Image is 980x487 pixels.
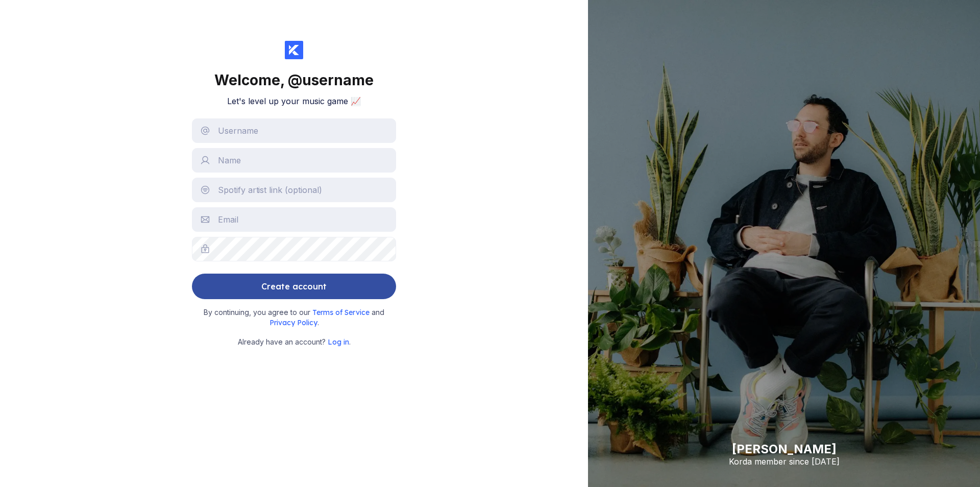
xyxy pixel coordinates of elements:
div: [PERSON_NAME] [729,442,840,456]
small: Already have an account? . [238,336,351,348]
h2: Let's level up your music game 📈 [227,96,361,106]
div: Welcome, [214,71,374,89]
a: Privacy Policy [269,318,317,327]
span: @ [288,71,302,89]
input: Name [192,148,396,173]
input: Email [192,207,396,232]
a: Log in [328,337,349,346]
div: Create account [261,276,327,297]
div: Korda member since [DATE] [729,456,840,467]
span: Log in [328,337,349,347]
input: Username [192,118,396,143]
a: Terms of Service [312,308,372,316]
span: Privacy Policy [269,318,317,327]
small: By continuing, you agree to our and . [197,307,391,328]
input: Spotify artist link (optional) [192,178,396,202]
span: username [302,71,374,89]
button: Create account [192,274,396,299]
